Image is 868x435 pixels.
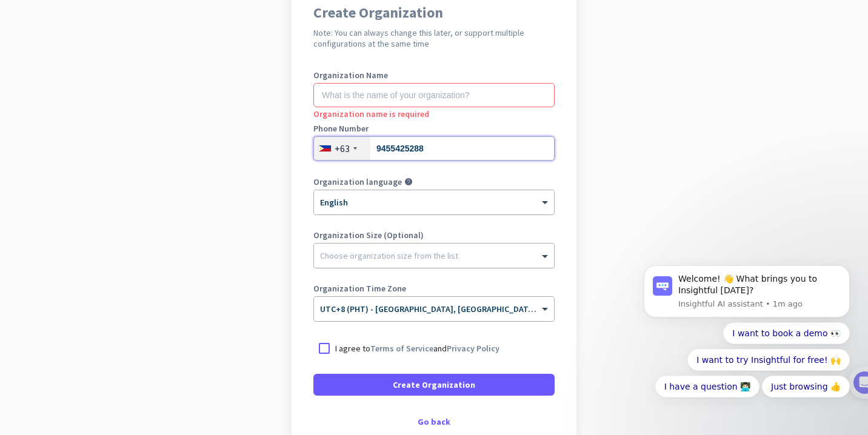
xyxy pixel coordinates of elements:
[313,417,555,426] div: Go back
[313,124,555,133] label: Phone Number
[313,27,555,49] h2: Note: You can always change this later, or support multiple configurations at the same time
[313,178,402,186] label: Organization language
[313,108,429,119] span: Organization name is required
[370,343,433,354] a: Terms of Service
[335,342,499,354] p: I agree to and
[335,142,350,154] div: +63
[313,231,555,239] label: Organization Size (Optional)
[313,284,555,293] label: Organization Time Zone
[626,172,868,429] iframe: Intercom notifications message
[447,343,499,354] a: Privacy Policy
[313,374,555,396] button: Create Organization
[313,71,555,79] label: Organization Name
[313,83,555,107] input: What is the name of your organization?
[313,136,555,161] input: 2 3234 5678
[313,5,555,20] h1: Create Organization
[404,178,413,186] i: help
[393,379,475,391] span: Create Organization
